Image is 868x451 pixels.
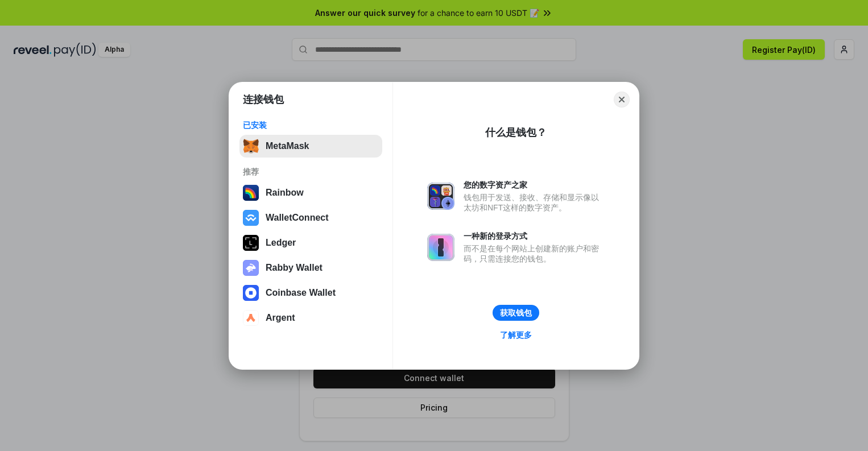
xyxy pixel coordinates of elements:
img: svg+xml,%3Csvg%20width%3D%2228%22%20height%3D%2228%22%20viewBox%3D%220%200%2028%2028%22%20fill%3D... [243,310,259,326]
div: MetaMask [266,141,309,151]
button: Rainbow [239,181,382,204]
img: svg+xml,%3Csvg%20xmlns%3D%22http%3A%2F%2Fwww.w3.org%2F2000%2Fsvg%22%20width%3D%2228%22%20height%3... [243,235,259,251]
button: Argent [239,307,382,329]
img: svg+xml,%3Csvg%20xmlns%3D%22http%3A%2F%2Fwww.w3.org%2F2000%2Fsvg%22%20fill%3D%22none%22%20viewBox... [243,260,259,276]
button: Close [614,92,630,107]
img: svg+xml,%3Csvg%20width%3D%2228%22%20height%3D%2228%22%20viewBox%3D%220%200%2028%2028%22%20fill%3D... [243,285,259,301]
button: 获取钱包 [493,305,539,321]
button: Ledger [239,231,382,254]
div: 而不是在每个网站上创建新的账户和密码，只需连接您的钱包。 [464,243,605,264]
img: svg+xml,%3Csvg%20width%3D%2228%22%20height%3D%2228%22%20viewBox%3D%220%200%2028%2028%22%20fill%3D... [243,210,259,226]
div: WalletConnect [266,213,329,223]
div: 您的数字资产之家 [464,180,605,190]
div: 推荐 [243,167,379,177]
button: Rabby Wallet [239,256,382,279]
img: svg+xml,%3Csvg%20fill%3D%22none%22%20height%3D%2233%22%20viewBox%3D%220%200%2035%2033%22%20width%... [243,138,259,154]
div: 已安装 [243,120,379,130]
h1: 连接钱包 [243,93,284,106]
button: MetaMask [239,135,382,158]
img: svg+xml,%3Csvg%20xmlns%3D%22http%3A%2F%2Fwww.w3.org%2F2000%2Fsvg%22%20fill%3D%22none%22%20viewBox... [427,183,454,210]
button: WalletConnect [239,206,382,229]
div: 钱包用于发送、接收、存储和显示像以太坊和NFT这样的数字资产。 [464,192,605,213]
div: Ledger [266,238,296,248]
img: svg+xml,%3Csvg%20width%3D%22120%22%20height%3D%22120%22%20viewBox%3D%220%200%20120%20120%22%20fil... [243,185,259,201]
div: Argent [266,313,295,323]
div: 获取钱包 [500,308,532,318]
img: svg+xml,%3Csvg%20xmlns%3D%22http%3A%2F%2Fwww.w3.org%2F2000%2Fsvg%22%20fill%3D%22none%22%20viewBox... [427,234,454,261]
a: 了解更多 [493,328,539,342]
div: Rabby Wallet [266,263,323,273]
div: 一种新的登录方式 [464,231,605,241]
button: Coinbase Wallet [239,282,382,304]
div: 了解更多 [500,330,532,340]
div: Rainbow [266,188,304,198]
div: Coinbase Wallet [266,288,336,298]
div: 什么是钱包？ [485,126,547,139]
